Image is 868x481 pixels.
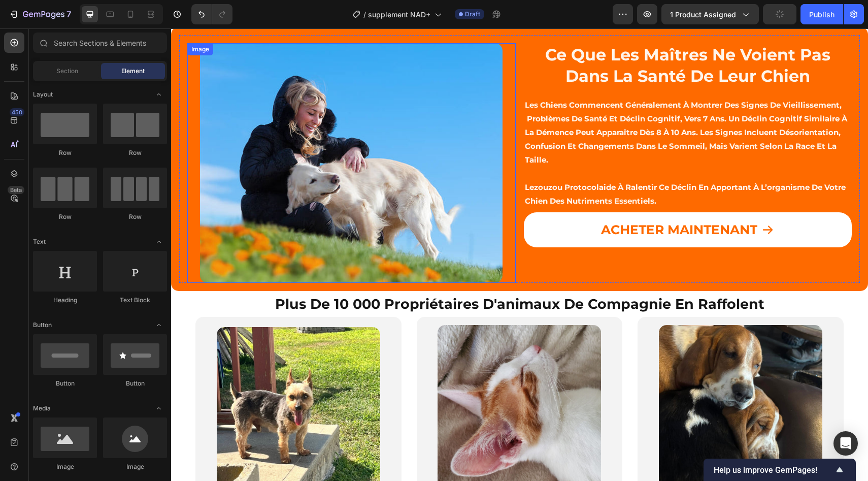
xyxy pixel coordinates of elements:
[33,33,167,53] input: Search Sections & Elements
[121,67,145,76] span: Element
[354,70,680,138] p: les chiens commencent généralement à montrer des signes de vieillissement, problèmes de santé et ...
[363,9,366,20] span: /
[66,8,71,20] p: 7
[354,152,680,179] p: le aide à ralentir ce déclin en apportant à l’organisme de votre chien des nutriments essentiels.
[191,4,232,24] div: Undo/Redo
[661,4,759,24] button: 1 product assigned
[33,148,97,157] div: Row
[670,9,736,20] span: 1 product assigned
[488,297,651,460] img: 480960892_1184520926430852_4460020724364577786_n.jpg
[33,379,97,388] div: Button
[151,317,167,333] span: Toggle open
[103,462,167,471] div: Image
[363,154,428,164] strong: zouzou protocol
[151,234,167,250] span: Toggle open
[103,296,167,305] div: Text Block
[714,464,846,476] button: Show survey - Help us improve GemPages!
[33,296,97,305] div: Heading
[151,86,167,103] span: Toggle open
[368,9,430,20] span: supplement NAD+
[33,237,46,246] span: Text
[104,267,593,284] strong: plus de 10 000 propriétaires d'animaux de compagnie en raffolent
[266,297,430,460] img: 530203406_10238892598601285_5740205093346447919_n.jpg
[33,320,52,330] span: Button
[714,465,833,475] span: Help us improve GemPages!
[103,212,167,221] div: Row
[103,379,167,388] div: Button
[33,462,97,471] div: Image
[809,9,834,20] div: Publish
[8,186,24,194] div: Beta
[56,67,78,76] span: Section
[353,184,681,219] button: <p>ACHETER MAINTENANT</p>
[151,400,167,416] span: Toggle open
[33,404,51,413] span: Media
[4,4,76,24] button: 7
[103,148,167,157] div: Row
[33,212,97,221] div: Row
[833,431,858,456] div: Open Intercom Messenger
[46,299,209,462] img: 527874592_10225046894833942_1599733668670789710_n.jpg
[465,10,480,19] span: Draft
[10,108,24,116] div: 450
[171,28,868,481] iframe: To enrich screen reader interactions, please activate Accessibility in Grammarly extension settings
[800,4,843,24] button: Publish
[430,190,586,213] p: ACHETER MAINTENANT
[33,90,53,99] span: Layout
